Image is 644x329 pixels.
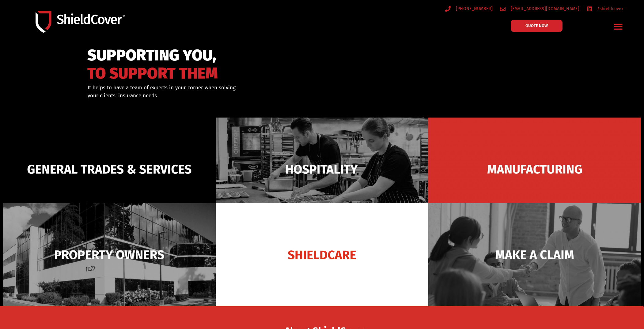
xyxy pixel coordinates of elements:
[500,5,579,13] a: [EMAIL_ADDRESS][DOMAIN_NAME]
[88,92,353,100] p: your clients’ insurance needs.
[454,5,493,13] span: [PHONE_NUMBER]
[611,19,626,34] div: Menu Toggle
[36,11,125,33] img: Shield-Cover-Underwriting-Australia-logo-full
[445,5,493,13] a: [PHONE_NUMBER]
[509,5,579,13] span: [EMAIL_ADDRESS][DOMAIN_NAME]
[88,84,353,99] div: It helps to have a team of experts in your corner when solving
[511,20,563,32] a: QUOTE NOW
[596,5,623,13] span: /shieldcover
[87,49,218,62] span: SUPPORTING YOU,
[587,5,623,13] a: /shieldcover
[525,24,548,28] span: QUOTE NOW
